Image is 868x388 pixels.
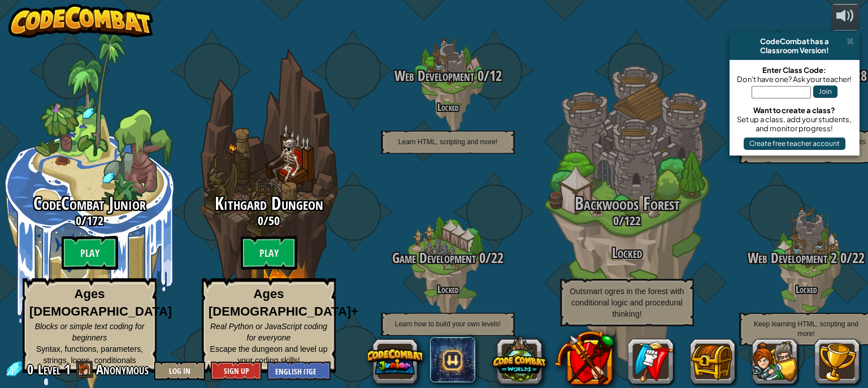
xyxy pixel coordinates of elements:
div: Classroom Version! [734,46,855,55]
span: Real Python or JavaScript coding for everyone [210,322,327,342]
span: 28 [854,66,867,85]
strong: Ages [DEMOGRAPHIC_DATA] [29,287,172,318]
button: Log In [154,361,205,380]
h3: / [179,214,358,227]
span: Game Development [392,248,476,268]
btn: Play [62,236,118,270]
span: Anonymous [96,360,149,378]
span: 0 [474,66,484,85]
span: Keep learning HTML, scripting and more! [754,320,858,338]
span: 0 [613,212,619,229]
div: CodeCombat has a [734,37,855,46]
span: 1 [64,360,71,378]
div: Enter Class Code: [735,66,854,75]
span: Web Development [394,66,474,85]
span: 0 [476,248,485,268]
button: Join [813,85,837,98]
span: 122 [624,212,641,229]
span: Syntax, functions, parameters, strings, loops, conditionals [36,344,143,365]
h3: Locked [537,245,717,261]
div: Set up a class, add your students, and monitor progress! [735,115,854,133]
h4: Locked [358,284,537,295]
span: Backwoods Forest [575,191,680,215]
span: Web Development 2 [748,248,837,268]
btn: Play [241,236,297,270]
div: Don't have one? Ask your teacher! [735,75,854,84]
span: Outsmart ogres in the forest with conditional logic and procedural thinking! [570,287,684,318]
span: 12 [489,66,502,85]
span: Learn how to build your own levels! [395,320,501,328]
button: Sign Up [211,361,262,380]
span: 0 [258,212,263,229]
img: CodeCombat - Learn how to code by playing a game [8,4,153,38]
h3: / [537,214,717,227]
span: Learn HTML, scripting and more! [398,138,497,146]
span: 172 [86,212,103,229]
button: Create free teacher account [744,137,845,150]
span: Escape the dungeon and level up your coding skills! [210,344,328,365]
h3: / [358,251,537,266]
button: Adjust volume [831,4,860,31]
h3: / [358,68,537,84]
span: Level [38,360,60,379]
h4: Locked [358,102,537,113]
span: 50 [268,212,280,229]
span: 0 [76,212,81,229]
div: Want to create a class? [735,106,854,115]
span: 22 [852,248,865,268]
span: Blocks or simple text coding for beginners [35,322,145,342]
span: 0 [27,360,37,378]
span: 22 [491,248,504,268]
span: CodeCombat Junior [33,191,146,215]
span: Kithgard Dungeon [215,191,323,215]
strong: Ages [DEMOGRAPHIC_DATA]+ [209,287,358,318]
span: 0 [837,248,847,268]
